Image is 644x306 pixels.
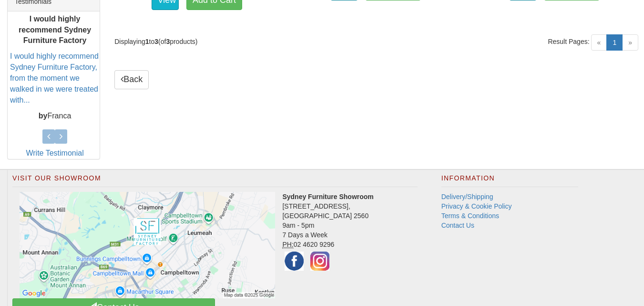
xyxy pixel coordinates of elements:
[282,241,293,249] abbr: Phone
[591,34,607,51] span: «
[441,212,499,220] a: Terms & Conditions
[145,38,149,45] strong: 1
[622,34,638,51] span: »
[441,222,474,229] a: Contact Us
[26,149,83,157] a: Write Testimonial
[441,202,512,210] a: Privacy & Cookie Policy
[107,37,376,46] div: Displaying to (of products)
[154,38,158,45] strong: 3
[39,112,48,120] b: by
[12,175,418,187] h2: Visit Our Showroom
[114,70,149,89] a: Back
[10,53,99,104] a: I would highly recommend Sydney Furniture Factory, from the moment we walked in we were treated w...
[308,249,332,273] img: Instagram
[282,193,373,200] strong: Sydney Furniture Showroom
[606,34,623,51] a: 1
[20,192,275,299] img: Click to activate map
[441,175,579,187] h2: Information
[166,38,170,45] strong: 3
[19,15,91,45] b: I would highly recommend Sydney Furniture Factory
[441,193,493,200] a: Delivery/Shipping
[10,111,100,122] p: Franca
[548,37,589,46] span: Result Pages:
[282,249,306,273] img: Facebook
